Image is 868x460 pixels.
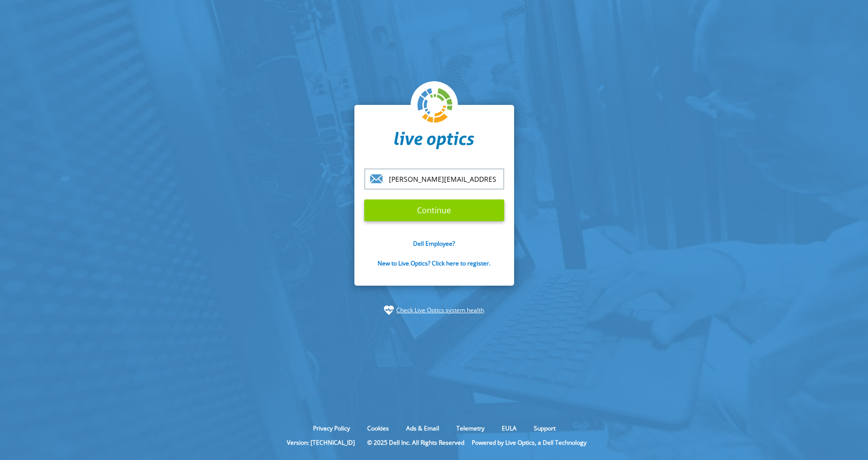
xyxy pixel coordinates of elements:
img: liveoptics-word.svg [394,131,474,149]
input: Continue [364,199,504,221]
a: Support [526,424,563,432]
a: Privacy Policy [306,424,357,432]
img: liveoptics-logo.svg [417,88,453,124]
a: Telemetry [449,424,492,432]
img: status-check-icon.svg [384,305,394,315]
a: Check Live Optics system health [396,305,484,315]
a: Cookies [360,424,396,432]
input: email@address.com [364,168,504,190]
a: New to Live Optics? Click here to register. [378,259,490,267]
a: Dell Employee? [413,239,455,248]
li: Powered by Live Optics, a Dell Technology [472,438,587,447]
li: Version: [TECHNICAL_ID] [282,438,360,447]
li: © 2025 Dell Inc. All Rights Reserved [362,438,469,447]
a: Ads & Email [399,424,447,432]
a: EULA [494,424,524,432]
